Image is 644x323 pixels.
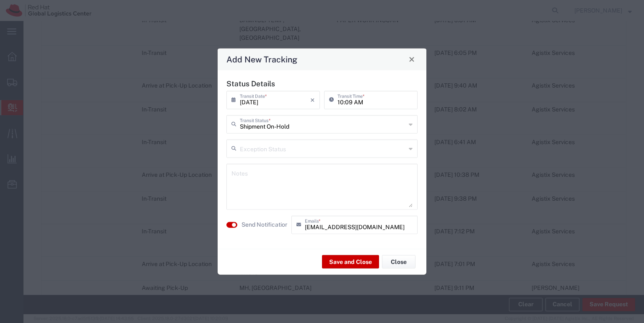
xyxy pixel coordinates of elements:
[226,79,418,88] h5: Status Details
[310,93,315,106] i: ×
[322,255,379,269] button: Save and Close
[226,53,297,65] h4: Add New Tracking
[382,255,415,269] button: Close
[241,220,288,229] label: Send Notification
[241,220,287,229] agx-label: Send Notification
[406,53,418,65] button: Close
